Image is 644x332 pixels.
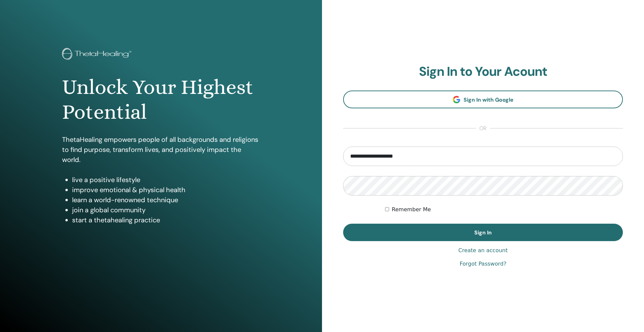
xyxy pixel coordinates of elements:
[72,175,260,185] li: live a positive lifestyle
[464,96,514,103] span: Sign In with Google
[62,75,260,125] h1: Unlock Your Highest Potential
[392,206,431,214] label: Remember Me
[62,134,260,165] p: ThetaHealing empowers people of all backgrounds and religions to find purpose, transform lives, a...
[385,206,623,214] div: Keep me authenticated indefinitely or until I manually logout
[460,260,506,268] a: Forgot Password?
[343,91,623,108] a: Sign In with Google
[458,246,507,255] a: Create an account
[72,215,260,225] li: start a thetahealing practice
[343,224,623,241] button: Sign In
[72,205,260,215] li: join a global community
[343,64,623,79] h2: Sign In to Your Acount
[72,185,260,195] li: improve emotional & physical health
[476,124,490,132] span: or
[72,195,260,205] li: learn a world-renowned technique
[474,229,492,236] span: Sign In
